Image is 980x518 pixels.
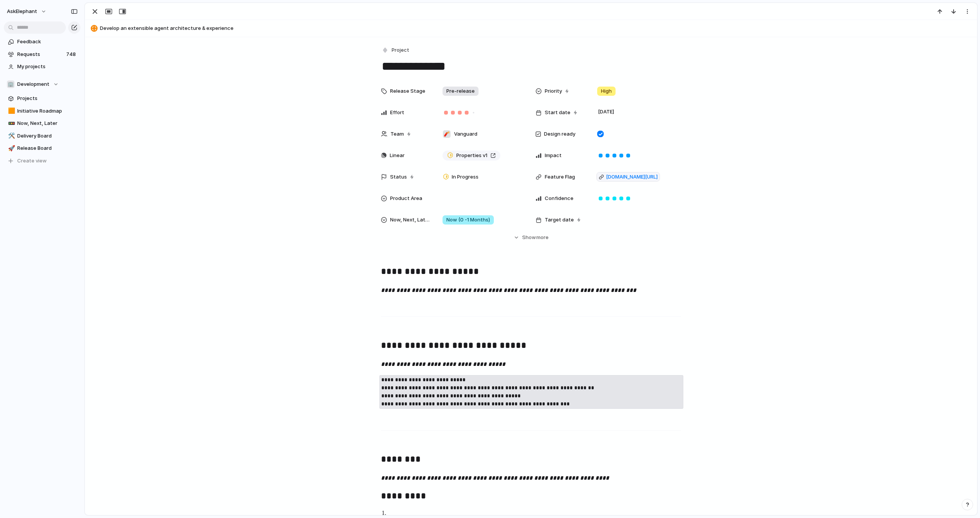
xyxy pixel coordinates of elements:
span: AskElephant [7,8,37,15]
a: 🛠️Delivery Board [4,130,80,142]
button: 🚥 [7,120,15,127]
a: 🚀Release Board [4,143,80,154]
a: [DOMAIN_NAME][URL] [596,172,660,182]
div: 🏢 [7,80,15,88]
span: Release Stage [390,87,425,95]
span: Confidence [545,195,573,202]
button: Project [380,45,412,56]
button: Create view [4,155,80,167]
span: [DATE] [596,107,616,116]
span: Create view [17,157,47,165]
span: Now (0 -1 Months) [446,216,490,224]
span: Pre-release [446,87,475,95]
a: 🚥Now, Next, Later [4,118,80,129]
span: Impact [545,152,562,159]
span: Target date [545,216,574,224]
a: Requests748 [4,49,80,60]
span: Develop an extensible agent architecture & experience [100,25,973,32]
span: more [536,234,549,241]
span: [DOMAIN_NAME][URL] [606,173,658,181]
button: Develop an extensible agent architecture & experience [88,22,973,34]
span: Feedback [17,38,78,46]
span: Properties v1 [456,152,487,159]
span: Linear [390,152,405,159]
span: Initiative Roadmap [17,107,78,115]
span: Show [522,234,536,241]
div: 🟧 [8,107,13,115]
span: In Progress [452,173,479,181]
div: 🛠️ [8,131,13,140]
div: 🚥 [8,119,13,128]
button: AskElephant [3,5,51,18]
div: 🧨 [443,130,451,138]
a: My projects [4,61,80,72]
span: Priority [545,87,562,95]
span: Feature Flag [545,173,575,181]
a: 🟧Initiative Roadmap [4,105,80,117]
span: Release Board [17,144,78,152]
span: Project [392,46,409,54]
span: Vanguard [454,130,477,138]
span: Now, Next, Later [17,120,78,127]
span: Development [17,80,49,88]
button: 🛠️ [7,132,15,140]
a: Feedback [4,36,80,48]
a: Projects [4,93,80,104]
span: My projects [17,63,78,70]
span: High [601,87,612,95]
span: Projects [17,95,78,102]
span: Requests [17,51,64,58]
button: 🚀 [7,144,15,152]
span: Team [390,130,404,138]
span: Effort [390,109,404,116]
button: Showmore [381,231,681,244]
span: Product Area [390,195,422,202]
span: Start date [545,109,570,116]
span: Now, Next, Later [390,216,430,224]
a: Properties v1 [443,151,500,161]
button: 🟧 [7,107,15,115]
span: Design ready [544,130,575,138]
span: Delivery Board [17,132,78,140]
span: 748 [66,51,77,58]
div: 🚀 [8,144,13,153]
button: 🏢Development [4,79,80,90]
span: Status [390,173,407,181]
